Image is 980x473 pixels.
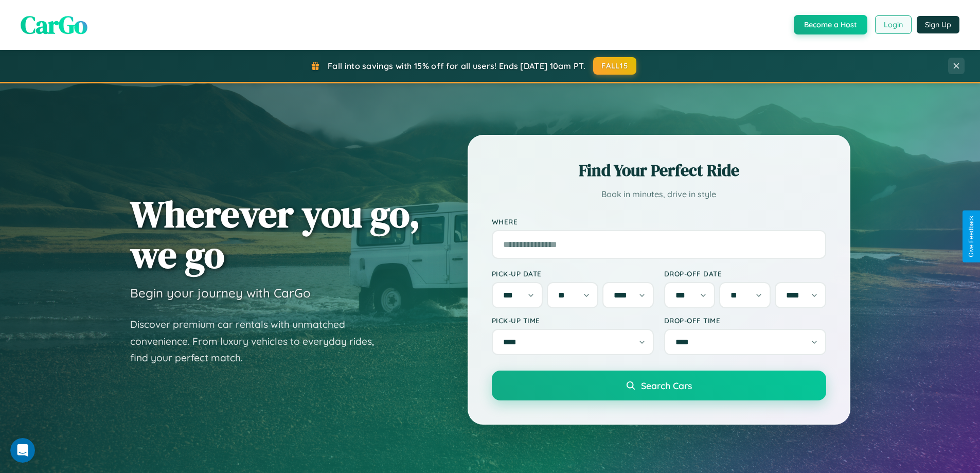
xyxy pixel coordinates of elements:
span: Search Cars [641,380,692,391]
button: Search Cars [492,371,826,400]
iframe: Intercom live chat [10,438,35,463]
span: CarGo [21,8,87,42]
label: Pick-up Date [492,269,654,278]
p: Book in minutes, drive in style [492,187,826,202]
div: Give Feedback [968,216,975,257]
h2: Find Your Perfect Ride [492,159,826,182]
h1: Wherever you go, we go [130,194,420,275]
h3: Begin your journey with CarGo [130,285,311,301]
p: Discover premium car rentals with unmatched convenience. From luxury vehicles to everyday rides, ... [130,316,387,366]
label: Where [492,217,826,226]
button: FALL15 [593,57,636,75]
span: Fall into savings with 15% off for all users! Ends [DATE] 10am PT. [328,61,585,71]
label: Pick-up Time [492,316,654,325]
button: Become a Host [794,15,867,34]
button: Sign Up [917,16,959,33]
label: Drop-off Date [664,269,826,278]
label: Drop-off Time [664,316,826,325]
button: Login [875,15,912,34]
